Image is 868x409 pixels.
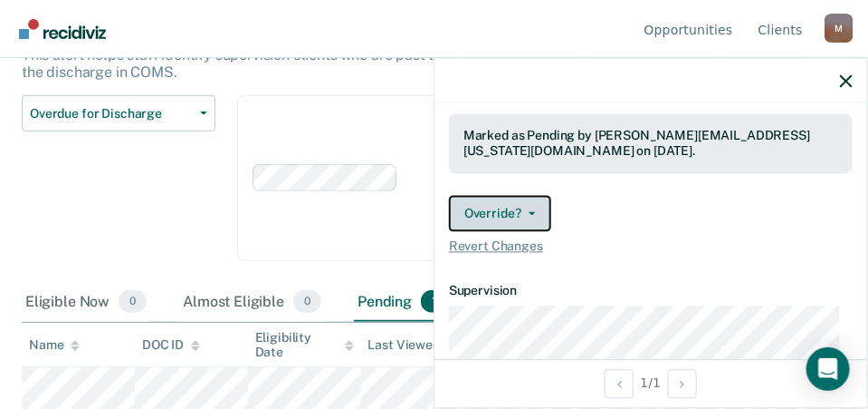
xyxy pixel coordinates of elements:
button: Profile dropdown button [825,14,854,43]
div: Eligibility Date [255,330,354,361]
p: This alert helps staff identify supervision clients who are past their full-term release date and... [22,46,802,81]
div: Pending [354,283,451,323]
div: DOC ID [142,337,200,353]
span: Revert Changes [449,239,853,254]
span: 0 [119,290,147,314]
div: Last Viewed [368,337,456,353]
button: Override? [449,195,551,231]
span: 0 [293,290,321,314]
span: Overdue for Discharge [30,106,193,122]
div: Almost Eligible [179,283,325,323]
span: 1 [421,290,447,314]
img: Recidiviz [19,19,106,39]
button: Next Opportunity [668,369,697,398]
button: Previous Opportunity [605,369,634,398]
div: Marked as Pending by [PERSON_NAME][EMAIL_ADDRESS][US_STATE][DOMAIN_NAME] on [DATE]. [463,129,838,160]
div: Eligible Now [22,283,150,323]
div: Open Intercom Messenger [806,347,850,391]
div: M [825,14,854,43]
div: 1 / 1 [434,359,867,407]
dt: Supervision [449,283,853,298]
div: Name [29,337,80,353]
